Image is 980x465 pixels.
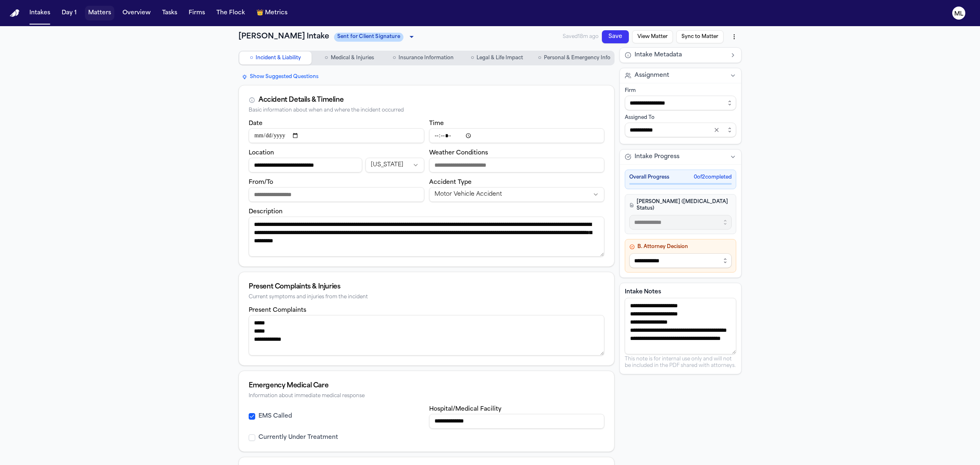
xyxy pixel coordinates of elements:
[429,128,605,143] input: Incident time
[544,55,610,61] span: Personal & Emergency Info
[238,72,322,82] button: Show Suggested Questions
[249,158,362,172] input: Incident location
[249,187,424,202] input: From/To destination
[694,174,732,181] span: 0 of 2 completed
[26,6,53,20] button: Intakes
[461,51,533,65] button: Go to Legal & Life Impact
[629,199,732,212] h4: [PERSON_NAME] ([MEDICAL_DATA] Status)
[625,87,736,94] div: Firm
[429,179,472,186] label: Accident Type
[635,51,682,59] span: Intake Metadata
[625,298,736,354] textarea: Intake notes
[249,315,604,355] textarea: Present complaints
[331,55,374,61] span: Medical & Injuries
[249,282,604,292] div: Present Complaints & Injuries
[625,114,736,121] div: Assigned To
[249,307,306,313] label: Present Complaints
[629,174,669,181] span: Overall Progress
[185,6,208,20] button: Firms
[250,54,253,62] span: ○
[249,121,263,127] label: Date
[625,123,736,137] input: Assign to staff member
[249,294,604,300] div: Current symptoms and injuries from the incident
[471,54,474,62] span: ○
[249,150,274,156] label: Location
[625,96,736,110] input: Select firm
[429,150,488,156] label: Weather Conditions
[313,51,385,65] button: Go to Medical & Injuries
[620,68,741,83] button: Assignment
[629,244,732,250] h4: B. Attorney Decision
[238,31,329,42] h1: [PERSON_NAME] Intake
[10,9,20,17] img: Finch Logo
[477,55,523,61] span: Legal & Life Impact
[334,31,416,42] div: Update intake status
[676,30,724,43] button: Sync to Matter
[602,30,629,43] button: Save
[159,6,180,20] button: Tasks
[253,6,291,20] button: crownMetrics
[635,72,669,80] span: Assignment
[249,128,424,143] input: Incident date
[10,9,20,17] a: Home
[249,179,273,186] label: From/To
[85,6,114,20] button: Matters
[429,414,605,429] input: Hospital or medical facility
[635,153,679,161] span: Intake Progress
[258,434,338,442] label: Currently Under Treatment
[258,95,343,105] div: Accident Details & Timeline
[632,30,673,43] button: View Matter
[365,158,424,172] button: Incident state
[258,412,292,420] label: EMS Called
[58,6,80,20] button: Day 1
[620,48,741,63] button: Intake Metadata
[429,406,501,412] label: Hospital/Medical Facility
[429,158,605,172] input: Weather conditions
[392,54,396,62] span: ○
[213,6,248,20] button: The Flock
[710,123,723,137] button: Clear selection
[429,121,444,127] label: Time
[399,55,454,61] span: Insurance Information
[563,34,599,40] span: Saved 18m ago
[727,29,742,44] button: More actions
[538,54,541,62] span: ○
[249,209,283,215] label: Description
[625,288,736,296] label: Intake Notes
[325,54,328,62] span: ○
[249,217,604,257] textarea: Incident description
[620,150,741,164] button: Intake Progress
[625,356,736,369] p: This note is for internal use only and will not be included in the PDF shared with attorneys.
[387,51,459,65] button: Go to Insurance Information
[249,381,604,391] div: Emergency Medical Care
[535,51,614,65] button: Go to Personal & Emergency Info
[119,6,154,20] button: Overview
[239,51,312,65] button: Go to Incident & Liability
[334,33,403,42] span: Sent for Client Signature
[249,393,604,399] div: Information about immediate medical response
[256,55,301,61] span: Incident & Liability
[249,107,604,114] div: Basic information about when and where the incident occurred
